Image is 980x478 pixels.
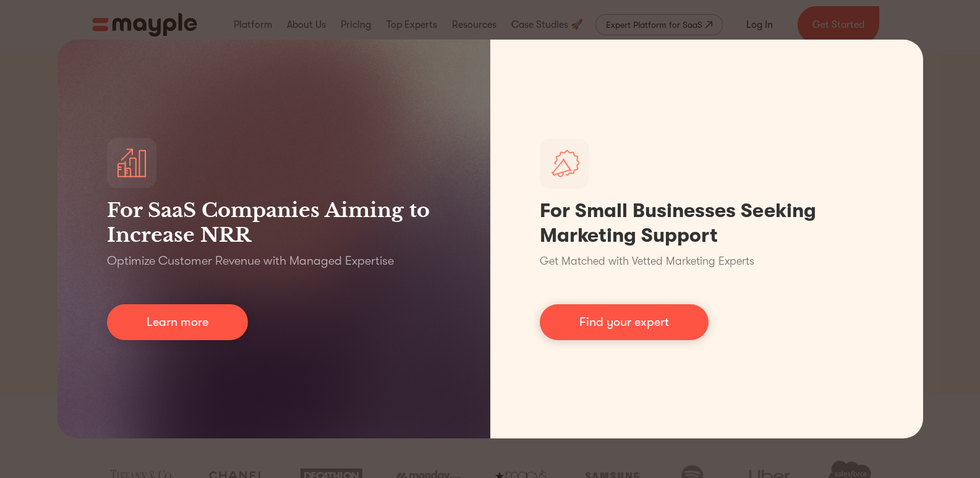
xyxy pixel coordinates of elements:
h1: For Small Businesses Seeking Marketing Support [540,198,874,248]
h3: For SaaS Companies Aiming to Increase NRR [107,198,441,247]
a: Find your expert [540,304,709,340]
a: Learn more [107,304,248,340]
p: Get Matched with Vetted Marketing Experts [540,253,754,270]
p: Optimize Customer Revenue with Managed Expertise [107,252,394,270]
